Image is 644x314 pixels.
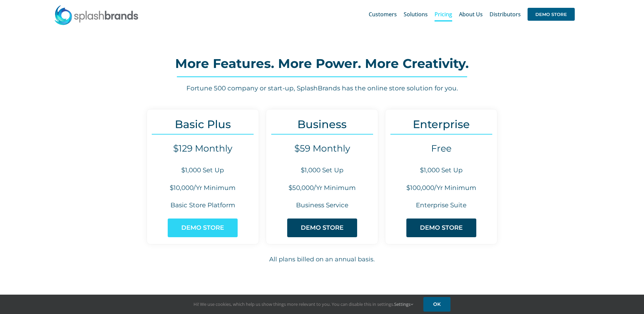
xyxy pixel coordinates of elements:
[420,224,463,231] span: DEMO STORE
[147,184,259,193] h6: $10,000/Yr Minimum
[287,219,357,237] a: DEMO STORE
[490,12,521,17] span: Distributors
[54,5,139,25] img: SplashBrands.com Logo
[301,224,344,231] span: DEMO STORE
[369,3,575,25] nav: Main Menu
[181,224,224,231] span: DEMO STORE
[528,8,575,21] span: DEMO STORE
[406,219,476,237] a: DEMO STORE
[147,143,259,154] h4: $129 Monthly
[423,297,450,312] a: OK
[147,201,259,210] h6: Basic Store Platform
[266,166,378,175] h6: $1,000 Set Up
[266,201,378,210] h6: Business Service
[459,12,483,17] span: About Us
[266,143,378,154] h4: $59 Monthly
[385,184,497,193] h6: $100,000/Yr Minimum
[85,255,560,264] h6: All plans billed on an annual basis.
[385,166,497,175] h6: $1,000 Set Up
[435,3,452,25] a: Pricing
[266,118,378,130] h3: Business
[404,12,428,17] span: Solutions
[194,301,413,307] span: Hi! We use cookies, which help us show things more relevant to you. You can disable this in setti...
[147,118,259,130] h3: Basic Plus
[435,12,452,17] span: Pricing
[84,84,559,93] h6: Fortune 500 company or start-up, SplashBrands has the online store solution for you.
[369,3,397,25] a: Customers
[168,219,238,237] a: DEMO STORE
[528,3,575,25] a: DEMO STORE
[84,57,559,70] h2: More Features. More Power. More Creativity.
[385,118,497,130] h3: Enterprise
[266,184,378,193] h6: $50,000/Yr Minimum
[147,166,259,175] h6: $1,000 Set Up
[369,12,397,17] span: Customers
[385,143,497,154] h4: Free
[394,301,413,307] a: Settings
[385,201,497,210] h6: Enterprise Suite
[490,3,521,25] a: Distributors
